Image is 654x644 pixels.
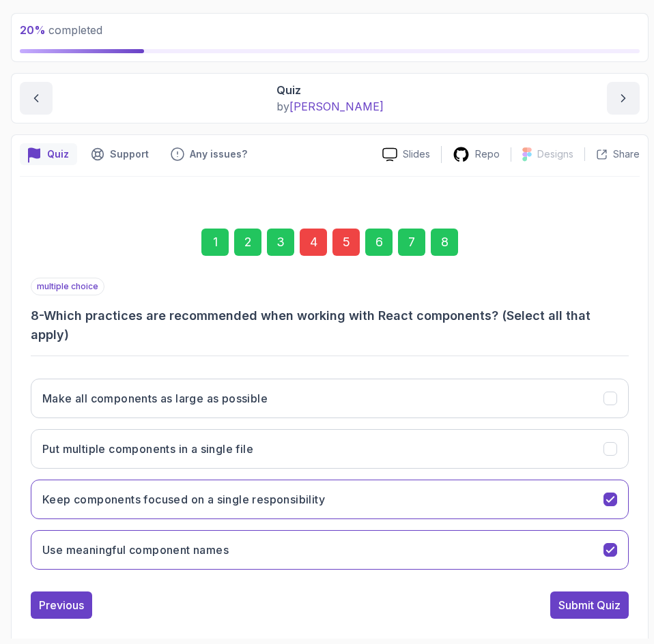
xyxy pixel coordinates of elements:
[431,229,458,256] div: 8
[550,591,629,619] button: Submit Quiz
[42,542,229,558] h3: Use meaningful component names
[201,229,229,256] div: 1
[39,597,84,613] div: Previous
[31,591,92,619] button: Previous
[162,143,255,165] button: Feedback button
[20,23,46,37] span: 20 %
[190,147,247,161] p: Any issues?
[584,147,640,161] button: Share
[20,82,53,115] button: previous content
[47,147,69,161] p: Quiz
[442,146,511,163] a: Repo
[537,147,573,161] p: Designs
[110,147,149,161] p: Support
[267,229,294,256] div: 3
[365,229,393,256] div: 6
[607,82,640,115] button: next content
[31,480,629,519] button: Keep components focused on a single responsibility
[403,147,430,161] p: Slides
[31,306,629,345] h3: 8 - Which practices are recommended when working with React components? (Select all that apply)
[42,491,325,508] h3: Keep components focused on a single responsibility
[20,23,102,37] span: completed
[42,441,253,457] h3: Put multiple components in a single file
[276,98,384,115] p: by
[475,147,500,161] p: Repo
[332,229,360,256] div: 5
[31,429,629,469] button: Put multiple components in a single file
[234,229,261,256] div: 2
[83,143,157,165] button: Support button
[558,597,621,613] div: Submit Quiz
[42,390,268,407] h3: Make all components as large as possible
[20,143,77,165] button: quiz button
[276,82,384,98] p: Quiz
[613,147,640,161] p: Share
[31,530,629,570] button: Use meaningful component names
[398,229,425,256] div: 7
[300,229,327,256] div: 4
[371,147,441,162] a: Slides
[31,278,104,295] p: multiple choice
[31,379,629,418] button: Make all components as large as possible
[289,100,384,113] span: [PERSON_NAME]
